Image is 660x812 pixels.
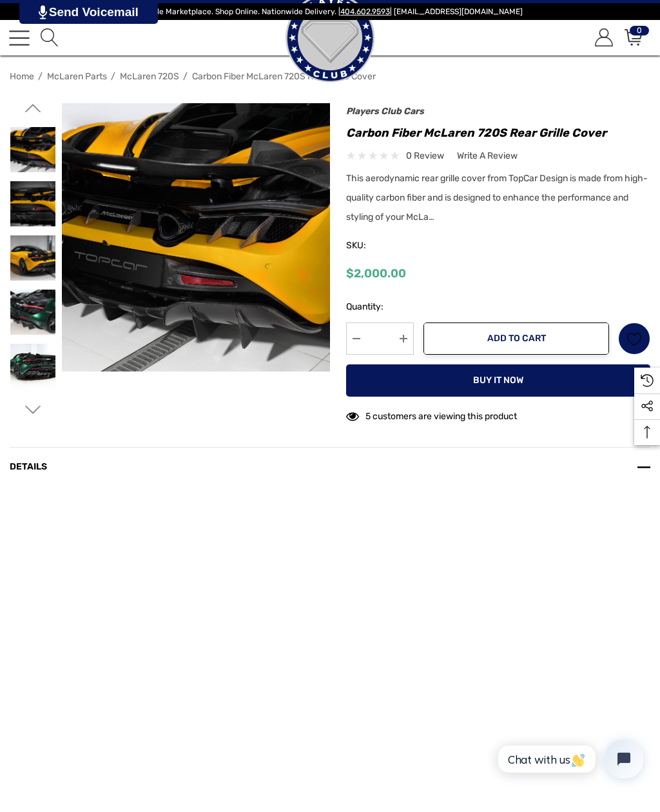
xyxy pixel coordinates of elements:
[39,5,47,19] img: PjwhLS0gR2VuZXJhdG9yOiBHcmF2aXQuaW8gLS0+PHN2ZyB4bWxucz0iaHR0cDovL3d3dy53My5vcmcvMjAwMC9zdmciIHhtb...
[457,150,518,162] span: Write a Review
[630,26,649,35] span: 0
[346,299,414,315] label: Quantity:
[24,100,41,116] svg: Go to slide 1 of 3
[150,497,510,700] iframe: YouTube video player
[24,402,41,418] svg: Go to slide 3 of 3
[10,290,55,335] img: Carbon Fiber McLaren 720S Rear Grille Cover
[9,28,30,48] a: Toggle menu
[137,7,523,16] span: Vehicle Marketplace. Shop Online. Nationwide Delivery. | | [EMAIL_ADDRESS][DOMAIN_NAME]
[47,71,107,82] a: McLaren Parts
[340,7,390,16] a: 404.602.9593
[346,123,650,143] h1: Carbon Fiber McLaren 720S Rear Grille Cover
[346,173,648,223] span: This aerodynamic rear grille cover from TopCar Design is made from high-quality carbon fiber and ...
[9,37,30,38] span: Toggle menu
[346,364,650,397] button: Buy it now
[10,461,47,472] span: Details
[623,29,643,46] a: Cart with 0 items
[625,28,643,46] svg: Review Your Cart
[641,374,654,387] svg: Recently Viewed
[10,127,55,172] img: Carbon Fiber McLaren 720S Rear Grille Cover
[41,28,59,46] svg: Search
[641,400,654,413] svg: Social Media
[10,71,34,82] a: Home
[595,28,613,46] svg: Account
[62,103,330,371] img: Carbon Fiber McLaren 720S Rear Grille Cover
[10,65,650,88] nav: Breadcrumb
[10,447,650,487] a: Details
[346,237,411,255] span: SKU:
[10,181,55,226] img: Carbon Fiber McLaren 720S Rear Grille Cover
[484,729,654,789] iframe: Tidio Chat
[192,71,376,82] a: Carbon Fiber McLaren 720S Rear Grille Cover
[627,332,642,346] svg: Wish List
[346,404,517,424] div: 5 customers are viewing this product
[423,322,609,355] button: Add to Cart
[346,106,424,117] a: Players Club Cars
[457,148,518,164] a: Write a Review
[634,426,660,439] svg: Top
[593,29,613,46] a: Sign in
[39,29,59,46] a: Search
[120,71,179,82] a: McLaren 720S
[618,322,650,355] a: Wish List
[10,344,55,389] img: Carbon Fiber McLaren 720S Rear Grille Cover
[406,148,444,164] span: 0 review
[10,235,55,281] img: Carbon Fiber McLaren 720S Rear Grille Cover
[346,266,406,281] span: $2,000.00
